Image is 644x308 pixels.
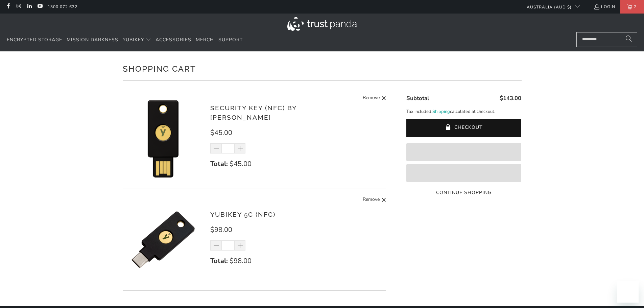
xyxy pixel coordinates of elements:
span: $98.00 [210,225,232,234]
strong: Total: [210,256,228,265]
a: Trust Panda Australia on Facebook [5,4,11,9]
span: Remove [363,94,380,102]
a: Trust Panda Australia on LinkedIn [26,4,32,9]
span: Encrypted Storage [7,37,62,43]
img: YubiKey 5C (NFC) [123,199,204,280]
strong: Total: [210,159,228,168]
span: Accessories [156,37,191,43]
a: Security Key (NFC) by [PERSON_NAME] [210,104,296,121]
h1: Shopping Cart [123,62,522,75]
a: Trust Panda Australia on Instagram [16,4,21,9]
a: Mission Darkness [67,32,118,48]
a: Merch [196,32,214,48]
span: YubiKey [123,37,144,43]
nav: Translation missing: en.navigation.header.main_nav [7,32,243,48]
a: Remove [363,94,386,102]
a: 1300 072 632 [48,3,77,10]
span: $143.00 [500,94,521,102]
iframe: Button to launch messaging window [617,281,639,303]
input: Search... [576,32,637,47]
img: Trust Panda Australia [287,17,357,31]
a: Continue Shopping [406,189,521,196]
a: Login [594,3,615,10]
button: Search [620,32,637,47]
a: Shipping [432,108,450,115]
span: $45.00 [210,128,232,137]
span: Merch [196,37,214,43]
a: Support [218,32,243,48]
a: Trust Panda Australia on YouTube [37,4,43,9]
button: Checkout [406,119,521,137]
span: Subtotal [406,94,429,102]
span: Mission Darkness [67,37,118,43]
a: YubiKey 5C (NFC) [210,211,276,218]
img: Security Key (NFC) by Yubico [123,97,204,179]
span: $45.00 [230,159,252,168]
summary: YubiKey [123,32,151,48]
p: Tax included. calculated at checkout. [406,108,521,115]
a: Accessories [156,32,191,48]
span: Remove [363,196,380,204]
span: Support [218,37,243,43]
span: $98.00 [230,256,252,265]
a: Encrypted Storage [7,32,62,48]
a: Remove [363,196,386,204]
